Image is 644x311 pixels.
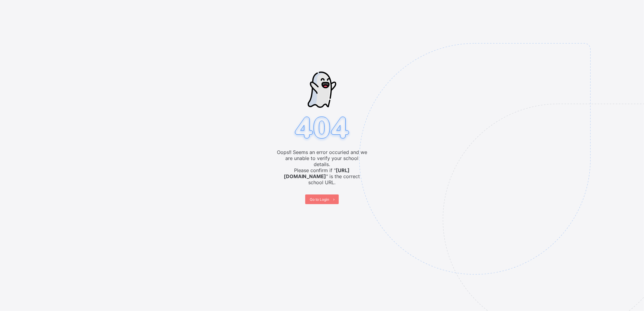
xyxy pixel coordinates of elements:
[277,167,367,185] span: Please confirm if " " is the correct school URL.
[310,197,329,202] span: Go to Login
[292,115,352,142] img: 404.8bbb34c871c4712298a25e20c4dc75c7.svg
[308,72,336,108] img: ghost-strokes.05e252ede52c2f8dbc99f45d5e1f5e9f.svg
[277,149,367,167] span: Oops!! Seems an error occuried and we are unable to verify your school details.
[284,167,350,179] b: [URL][DOMAIN_NAME]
